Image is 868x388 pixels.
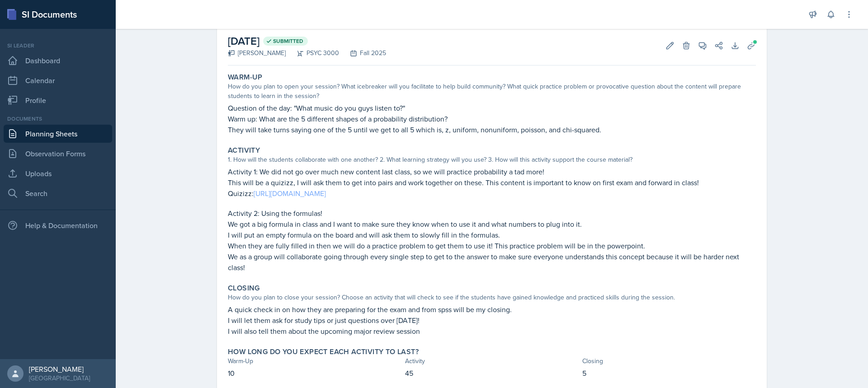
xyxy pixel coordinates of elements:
div: [GEOGRAPHIC_DATA] [29,374,90,383]
a: Planning Sheets [4,125,112,143]
div: Help & Documentation [4,216,112,234]
div: Si leader [4,42,112,50]
a: Search [4,184,112,202]
label: Warm-Up [228,73,263,82]
p: Quizizz: [228,188,756,199]
div: Closing [582,356,756,366]
label: How long do you expect each activity to last? [228,347,419,356]
div: 1. How will the students collaborate with one another? 2. What learning strategy will you use? 3.... [228,155,756,164]
div: [PERSON_NAME] [228,48,286,58]
label: Activity [228,146,260,155]
a: Dashboard [4,51,112,70]
p: I will let them ask for study tips or just questions over [DATE]! [228,315,756,326]
a: Observation Forms [4,145,112,163]
span: Submitted [273,37,303,45]
div: Fall 2025 [339,48,386,58]
p: Question of the day: "What music do you guys listen to?" [228,103,756,113]
p: Warm up: What are the 5 different shapes of a probability distribution? [228,113,756,124]
p: I will also tell them about the upcoming major review session [228,326,756,337]
div: Documents [4,115,112,123]
p: 5 [582,368,756,379]
div: [PERSON_NAME] [29,365,90,374]
p: They will take turns saying one of the 5 until we get to all 5 which is, z, uniform, nonuniform, ... [228,124,756,135]
div: How do you plan to open your session? What icebreaker will you facilitate to help build community... [228,82,756,101]
a: [URL][DOMAIN_NAME] [254,188,326,198]
p: Activity 1: We did not go over much new content last class, so we will practice probability a tad... [228,166,756,177]
p: When they are fully filled in then we will do a practice problem to get them to use it! This prac... [228,240,756,251]
p: I will put an empty formula on the board and will ask them to slowly fill in the formulas. [228,229,756,240]
div: Activity [405,356,579,366]
p: 45 [405,368,579,379]
div: Warm-Up [228,356,401,366]
p: We got a big formula in class and I want to make sure they know when to use it and what numbers t... [228,219,756,229]
p: A quick check in on how they are preparing for the exam and from spss will be my closing. [228,304,756,315]
p: Activity 2: Using the formulas! [228,208,756,219]
a: Calendar [4,71,112,89]
p: This will be a quizizz, I will ask them to get into pairs and work together on these. This conten... [228,177,756,188]
div: PSYC 3000 [286,48,339,58]
label: Closing [228,284,260,293]
p: 10 [228,368,401,379]
h2: [DATE] [228,33,386,49]
div: How do you plan to close your session? Choose an activity that will check to see if the students ... [228,293,756,302]
p: We as a group will collaborate going through every single step to get to the answer to make sure ... [228,251,756,273]
a: Profile [4,91,112,109]
a: Uploads [4,164,112,182]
